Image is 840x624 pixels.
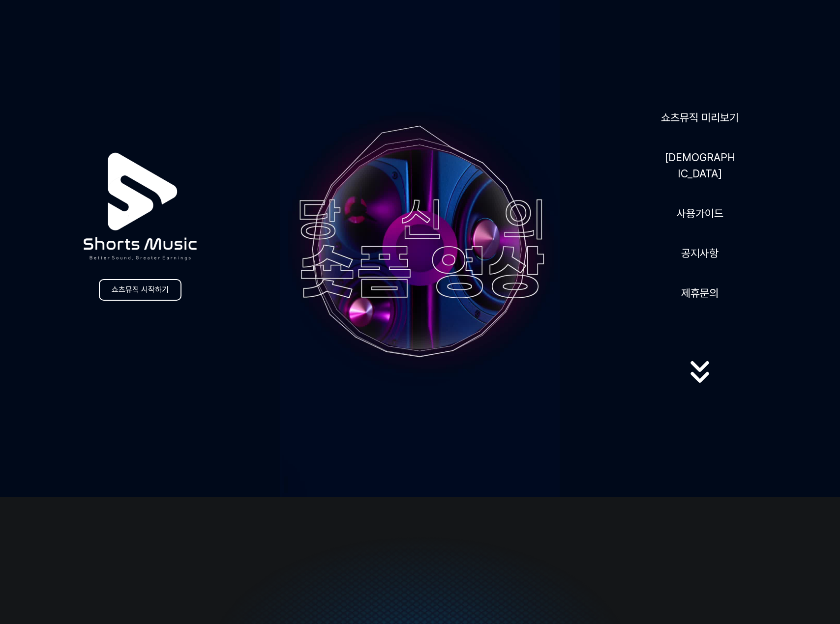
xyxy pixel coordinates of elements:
img: logo [60,126,221,287]
a: 사용가이드 [673,201,727,226]
a: 공지사항 [677,241,722,265]
button: 제휴문의 [677,281,722,305]
a: 쇼츠뮤직 시작하기 [99,279,181,301]
a: [DEMOGRAPHIC_DATA] [660,145,739,186]
a: 쇼츠뮤직 미리보기 [657,106,743,130]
